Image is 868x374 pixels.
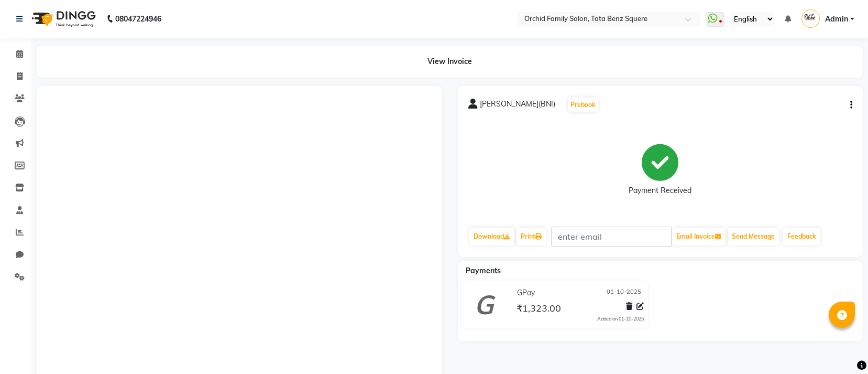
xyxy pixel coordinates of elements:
button: Send Message [728,228,779,245]
button: Prebook [568,98,598,112]
div: Added on 01-10-2025 [597,315,644,323]
span: 01-10-2025 [607,287,641,298]
span: ₹1,323.00 [517,302,561,317]
a: Print [517,228,546,245]
span: Payments [466,266,501,275]
button: Email Invoice [672,228,726,245]
div: Payment Received [629,185,691,196]
span: [PERSON_NAME](BNI) [480,99,555,113]
a: Download [469,228,514,245]
img: logo [27,4,98,34]
input: enter email [551,227,672,247]
div: View Invoice [37,46,863,78]
iframe: chat widget [824,332,858,364]
a: Feedback [783,228,820,245]
b: 08047224946 [115,4,161,34]
span: GPay [517,287,535,298]
img: Admin [801,9,820,28]
span: Admin [825,14,848,25]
